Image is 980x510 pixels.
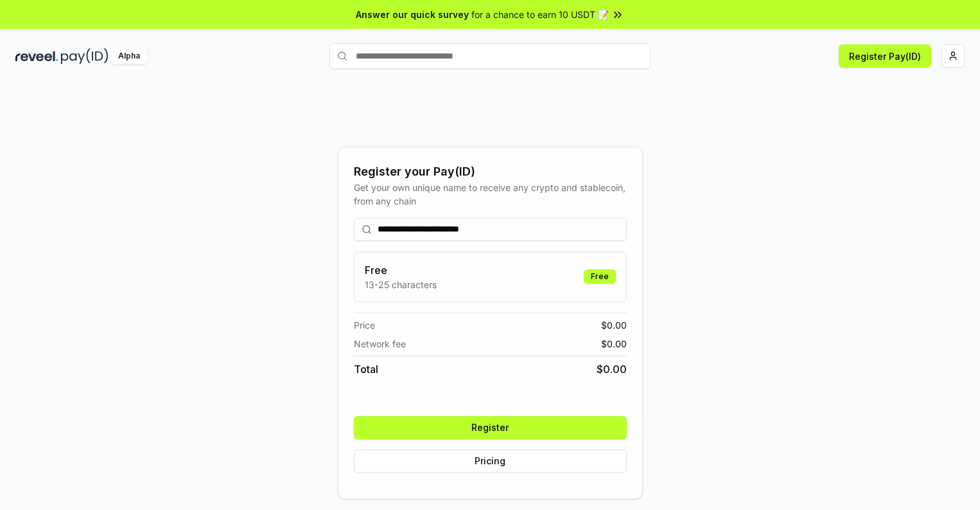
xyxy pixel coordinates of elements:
[354,337,406,351] span: Network fee
[111,48,147,64] div: Alpha
[839,44,931,68] button: Register Pay(ID)
[354,416,627,439] button: Register
[471,8,609,21] span: for a chance to earn 10 USDT 📝
[354,450,627,473] button: Pricing
[354,163,627,181] div: Register your Pay(ID)
[601,337,627,351] span: $ 0.00
[584,269,616,284] div: Free
[597,361,627,377] span: $ 0.00
[15,48,58,64] img: reveel_dark
[354,181,627,208] div: Get your own unique name to receive any crypto and stablecoin, from any chain
[365,278,437,291] p: 13-25 characters
[356,8,469,21] span: Answer our quick survey
[365,262,437,278] h3: Free
[354,318,375,332] span: Price
[61,48,109,64] img: pay_id
[601,318,627,332] span: $ 0.00
[354,361,378,377] span: Total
